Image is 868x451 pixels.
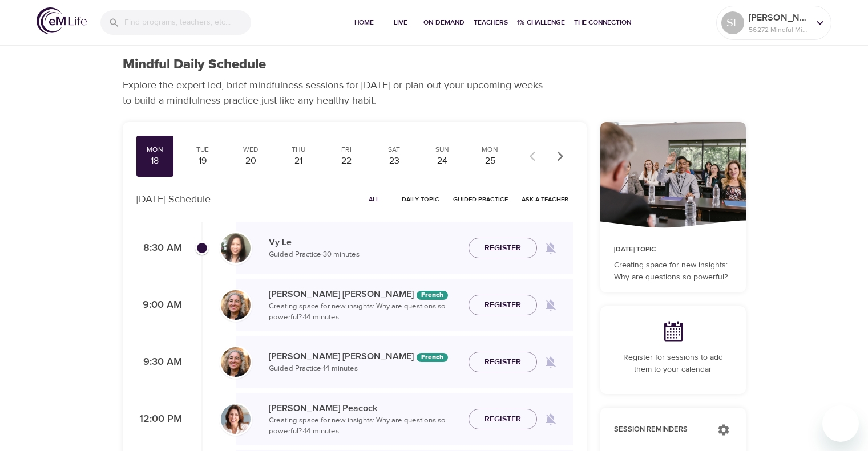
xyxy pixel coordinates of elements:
[614,259,732,283] p: Creating space for new insights: Why are questions so powerful?
[356,190,393,208] button: All
[474,17,508,29] span: Teachers
[822,405,859,442] iframe: Button to launch messaging window
[350,17,378,29] span: Home
[537,291,564,319] span: Remind me when a class goes live every Monday at 9:00 AM
[141,155,169,168] div: 18
[397,190,444,208] button: Daily Topic
[269,301,459,323] p: Creating space for new insights: Why are questions so powerful? · 14 minutes
[537,234,564,262] span: Remind me when a class goes live every Monday at 8:30 AM
[124,10,251,35] input: Find programs, teachers, etc...
[469,409,537,430] button: Register
[221,290,251,320] img: Maria%20Alonso%20Martinez.png
[269,235,459,249] p: Vy Le
[417,291,448,300] div: The episodes in this programs will be in French
[221,347,251,377] img: Maria%20Alonso%20Martinez.png
[517,190,573,208] button: Ask a Teacher
[269,249,459,261] p: Guided Practice · 30 minutes
[449,190,512,208] button: Guided Practice
[517,17,565,29] span: 1% Challenge
[136,192,211,207] p: [DATE] Schedule
[284,155,313,168] div: 21
[284,145,313,155] div: Thu
[453,194,508,205] span: Guided Practice
[221,233,251,263] img: vy-profile-good-3.jpg
[428,155,457,168] div: 24
[123,56,266,73] h1: Mindful Daily Schedule
[476,145,504,155] div: Mon
[136,298,182,313] p: 9:00 AM
[332,155,361,168] div: 22
[423,17,465,29] span: On-Demand
[614,245,732,255] p: [DATE] Topic
[136,241,182,256] p: 8:30 AM
[361,194,388,205] span: All
[269,363,459,375] p: Guided Practice · 14 minutes
[236,155,265,168] div: 20
[269,415,459,437] p: Creating space for new insights: Why are questions so powerful? · 14 minutes
[469,295,537,316] button: Register
[537,405,564,433] span: Remind me when a class goes live every Monday at 12:00 PM
[188,145,217,155] div: Tue
[749,25,809,35] p: 56272 Mindful Minutes
[136,355,182,370] p: 9:30 AM
[614,424,706,436] p: Session Reminders
[221,404,251,434] img: Susan_Peacock-min.jpg
[485,412,521,426] span: Register
[37,7,87,34] img: logo
[721,11,744,34] div: SL
[269,287,459,301] p: [PERSON_NAME] [PERSON_NAME]
[469,352,537,373] button: Register
[476,155,504,168] div: 25
[485,241,521,255] span: Register
[123,78,551,108] p: Explore the expert-led, brief mindfulness sessions for [DATE] or plan out your upcoming weeks to ...
[136,412,182,427] p: 12:00 PM
[332,145,361,155] div: Fri
[428,145,457,155] div: Sun
[537,348,564,376] span: Remind me when a class goes live every Monday at 9:30 AM
[269,401,459,415] p: [PERSON_NAME] Peacock
[614,352,732,376] p: Register for sessions to add them to your calendar
[417,353,448,362] div: The episodes in this programs will be in French
[188,155,217,168] div: 19
[749,11,809,25] p: [PERSON_NAME]
[141,145,169,155] div: Mon
[469,238,537,259] button: Register
[387,17,414,29] span: Live
[402,194,439,205] span: Daily Topic
[485,355,521,369] span: Register
[574,17,631,29] span: The Connection
[269,350,459,363] p: [PERSON_NAME] [PERSON_NAME]
[236,145,265,155] div: Wed
[485,298,521,312] span: Register
[380,155,409,168] div: 23
[380,145,409,155] div: Sat
[522,194,568,205] span: Ask a Teacher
